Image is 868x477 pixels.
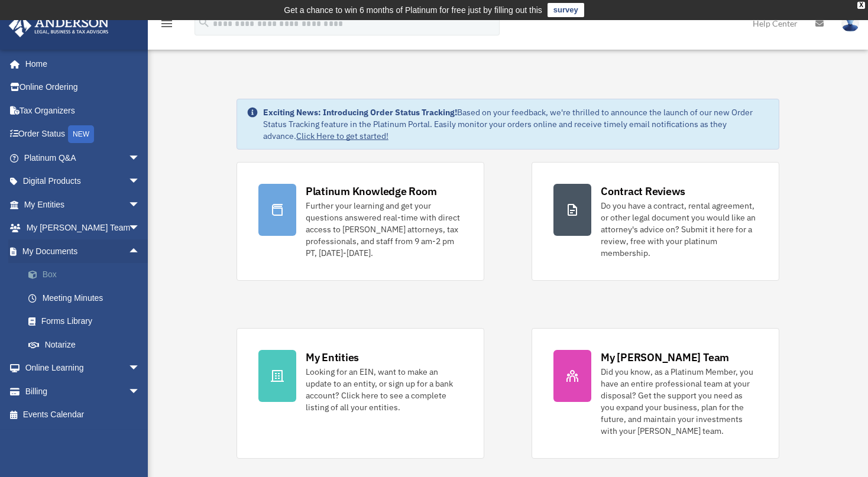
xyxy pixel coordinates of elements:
a: Box [17,263,158,287]
a: My Documentsarrow_drop_up [8,239,158,263]
a: Platinum Knowledge Room Further your learning and get your questions answered real-time with dire... [237,162,484,281]
div: Contract Reviews [601,184,685,199]
a: Tax Organizers [8,99,158,122]
span: arrow_drop_down [128,170,152,194]
a: My [PERSON_NAME] Team Did you know, as a Platinum Member, you have an entire professional team at... [532,328,779,459]
a: Meeting Minutes [17,286,158,310]
span: arrow_drop_down [128,193,152,217]
a: My Entities Looking for an EIN, want to make an update to an entity, or sign up for a bank accoun... [237,328,484,459]
div: My Entities [306,350,359,365]
div: NEW [68,125,94,143]
a: Online Ordering [8,76,158,99]
a: Forms Library [17,310,158,333]
a: Platinum Q&Aarrow_drop_down [8,146,158,170]
a: Click Here to get started! [296,131,388,141]
span: arrow_drop_up [128,239,152,264]
div: Get a chance to win 6 months of Platinum for free just by filling out this [284,3,542,17]
a: Home [8,52,152,76]
div: My [PERSON_NAME] Team [601,350,729,365]
span: arrow_drop_down [128,379,152,404]
img: User Pic [841,15,859,32]
a: menu [160,21,174,31]
div: Do you have a contract, rental agreement, or other legal document you would like an attorney's ad... [601,200,757,259]
a: survey [548,3,584,17]
a: Online Learningarrow_drop_down [8,356,158,380]
span: arrow_drop_down [128,216,152,241]
img: Anderson Advisors Platinum Portal [5,14,112,37]
div: Further your learning and get your questions answered real-time with direct access to [PERSON_NAM... [306,200,462,259]
span: arrow_drop_down [128,356,152,381]
div: Looking for an EIN, want to make an update to an entity, or sign up for a bank account? Click her... [306,366,462,413]
a: Digital Productsarrow_drop_down [8,170,158,193]
div: close [857,2,865,9]
div: Based on your feedback, we're thrilled to announce the launch of our new Order Status Tracking fe... [263,106,769,142]
span: arrow_drop_down [128,146,152,170]
a: Order StatusNEW [8,122,158,147]
i: menu [160,17,174,31]
a: My Entitiesarrow_drop_down [8,193,158,216]
a: My [PERSON_NAME] Teamarrow_drop_down [8,216,158,240]
a: Contract Reviews Do you have a contract, rental agreement, or other legal document you would like... [532,162,779,281]
strong: Exciting News: Introducing Order Status Tracking! [263,107,457,118]
a: Billingarrow_drop_down [8,379,158,403]
a: Events Calendar [8,403,158,427]
div: Did you know, as a Platinum Member, you have an entire professional team at your disposal? Get th... [601,366,757,437]
i: search [197,16,210,29]
div: Platinum Knowledge Room [306,184,437,199]
a: Notarize [17,333,158,356]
